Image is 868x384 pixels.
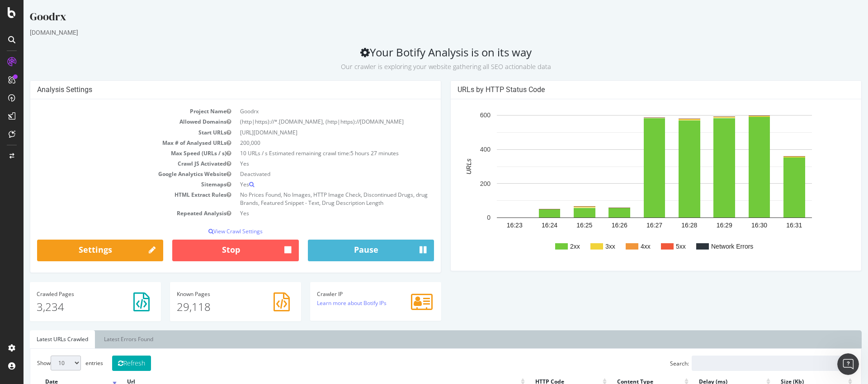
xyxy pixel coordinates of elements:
[155,292,170,306] button: Send a message…
[463,214,467,222] text: 0
[212,190,410,208] td: No Prices Found, No Images, HTTP Image Check, Discontinued Drugs, drugBrands, Featured Snippet - ...
[148,168,174,188] div: yes
[14,240,140,261] a: Settings
[284,240,410,261] button: Pause
[553,222,569,229] text: 16:25
[51,260,58,267] img: Profile image for Alex
[688,243,730,250] text: Network Errors
[693,222,709,229] text: 16:29
[7,97,148,161] div: I'm sorry the information didn't meet your needs! Would you like me to connect you with a human a...
[483,222,499,229] text: 16:23
[153,299,271,315] p: 29,118
[159,75,166,84] div: no
[457,180,467,187] text: 200
[76,11,113,20] p: Within a day
[646,356,831,371] label: Search:
[837,353,859,375] iframe: Intercom live chat
[6,9,838,28] div: Goodrx
[7,195,148,232] div: I'll connect you to one of our human agents who can assist you further right away.Customer Suppor...
[159,4,175,20] div: Close
[212,208,410,218] td: Yes
[28,296,36,303] button: Gif picker
[14,49,122,58] div: Is that what you were looking for?
[617,243,627,250] text: 4xx
[51,5,66,19] img: Profile image for Jenny
[317,62,528,71] small: Our crawler is exploring your website gathering all SEO actionable data
[212,148,410,158] td: 10 URLs / s Estimated remaining crawl time:
[652,243,662,250] text: 5xx
[212,106,410,116] td: Goodrx
[26,5,40,19] img: Profile image for Gabriella
[212,138,410,148] td: 200,000
[14,179,212,190] td: Sitemaps
[518,222,534,229] text: 16:24
[293,299,363,307] a: Learn more about Botify IPs
[89,356,127,371] button: Refresh
[457,146,467,153] text: 400
[69,5,90,11] h1: Botify
[9,260,172,267] div: Waiting for a teammate
[13,291,131,297] h4: Pages Crawled
[14,296,21,303] button: Emoji picker
[14,138,212,148] td: Max # of Analysed URLs
[582,243,592,250] text: 3xx
[8,277,173,292] textarea: Message…
[212,169,410,179] td: Deactivated
[14,169,212,179] td: Google Analytics Website
[27,356,57,370] select: Showentries
[14,102,141,156] div: I'm sorry the information didn't meet your needs! Would you like me to connect you with a human a...
[14,158,212,169] td: Crawl JS Activated
[57,296,65,303] button: Start recording
[14,127,212,138] td: Start URLs
[14,116,212,127] td: Allowed Domains
[14,190,212,208] td: HTML Extract Rules
[6,28,838,37] div: [DOMAIN_NAME]
[6,4,23,21] button: go back
[7,195,174,252] div: Customer Support says…
[56,260,63,267] img: Profile image for Jenny
[658,222,674,229] text: 16:28
[7,70,174,97] div: Jacob says…
[457,112,467,119] text: 600
[212,116,410,127] td: (http|https)://*.[DOMAIN_NAME], (http|https)://[DOMAIN_NAME]
[14,148,212,158] td: Max Speed (URLs / s)
[38,5,53,19] img: Profile image for Alex
[434,85,831,94] h4: URLs by HTTP Status Code
[6,46,838,71] h2: Your Botify Analysis is on its way
[14,356,80,370] label: Show entries
[434,106,828,264] svg: A chart.
[14,234,124,240] div: Customer Support • AI Agent • 12m ago
[14,227,410,235] p: View Crawl Settings
[149,240,275,261] button: Stop
[151,70,174,90] div: no
[588,222,604,229] text: 16:26
[153,291,271,297] h4: Pages Known
[7,43,174,70] div: Customer Support says…
[156,173,166,182] div: yes
[668,356,831,371] input: Search:
[13,299,131,315] p: 3,234
[327,149,375,157] span: 5 hours 27 minutes
[14,200,141,227] div: I'll connect you to one of our human agents who can assist you further right away.
[763,222,778,229] text: 16:31
[45,260,52,267] img: Profile image for Gabriella
[7,168,174,195] div: Jacob says…
[212,158,410,169] td: Yes
[14,208,212,218] td: Repeated Analysis
[14,85,410,94] h4: Analysis Settings
[728,222,744,229] text: 16:30
[293,291,411,297] h4: Crawler IP
[623,222,639,229] text: 16:27
[14,106,212,116] td: Project Name
[43,296,50,303] button: Upload attachment
[547,243,557,250] text: 2xx
[212,127,410,138] td: [URL][DOMAIN_NAME]
[142,4,159,21] button: Home
[7,97,174,168] div: Customer Support says…
[212,179,410,190] td: Yes
[6,330,71,348] a: Latest URLs Crawled
[7,43,129,63] div: Is that what you were looking for?
[442,159,449,175] text: URLs
[74,330,137,348] a: Latest Errors Found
